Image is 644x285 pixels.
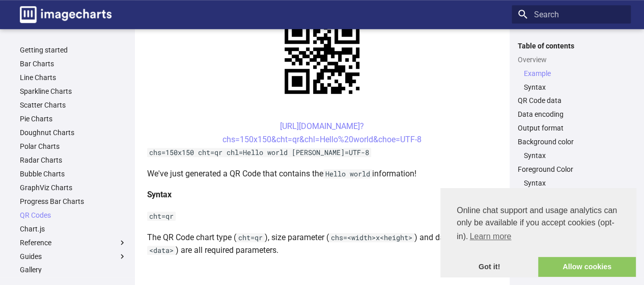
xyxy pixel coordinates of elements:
[20,87,127,96] a: Sparkline Charts
[20,197,127,206] a: Progress Bar Charts
[236,233,265,242] code: cht=qr
[20,183,127,192] a: GraphViz Charts
[440,188,636,277] div: cookieconsent
[20,114,127,123] a: Pie Charts
[457,204,620,244] span: Online chat support and usage analytics can only be available if you accept cookies (opt-in).
[512,5,631,23] input: Search
[518,151,625,160] nav: Background color
[518,165,625,174] a: Foreground Color
[20,238,127,247] label: Reference
[20,211,127,220] a: QR Codes
[16,2,116,27] a: Image-Charts documentation
[20,59,127,68] a: Bar Charts
[20,73,127,82] a: Line Charts
[518,96,625,105] a: QR Code data
[20,45,127,55] a: Getting started
[147,231,497,257] p: The QR Code chart type ( ), size parameter ( ) and data ( ) are all required parameters.
[323,169,372,178] code: Hello world
[20,142,127,151] a: Polar Charts
[440,257,538,277] a: dismiss cookie message
[524,69,625,78] a: Example
[524,83,625,92] a: Syntax
[518,137,625,146] a: Background color
[518,178,625,188] nav: Foreground Color
[20,169,127,178] a: Bubble Charts
[147,148,371,157] code: chs=150x150 cht=qr chl=Hello world [PERSON_NAME]=UTF-8
[518,55,625,64] a: Overview
[518,110,625,119] a: Data encoding
[20,128,127,137] a: Doughnut Charts
[512,41,631,50] label: Table of contents
[147,212,176,221] code: cht=qr
[20,156,127,165] a: Radar Charts
[222,121,422,144] a: [URL][DOMAIN_NAME]?chs=150x150&cht=qr&chl=Hello%20world&choe=UTF-8
[524,151,625,160] a: Syntax
[20,265,127,274] a: Gallery
[147,188,497,201] h4: Syntax
[20,224,127,234] a: Chart.js
[20,252,127,261] label: Guides
[147,167,497,180] p: We've just generated a QR Code that contains the information!
[518,123,625,133] a: Output format
[512,41,631,202] nav: Table of contents
[468,229,513,244] a: learn more about cookies
[20,100,127,110] a: Scatter Charts
[20,6,111,23] img: logo
[518,69,625,92] nav: Overview
[538,257,636,277] a: allow cookies
[524,178,625,188] a: Syntax
[329,233,414,242] code: chs=<width>x<height>
[267,1,377,112] img: chart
